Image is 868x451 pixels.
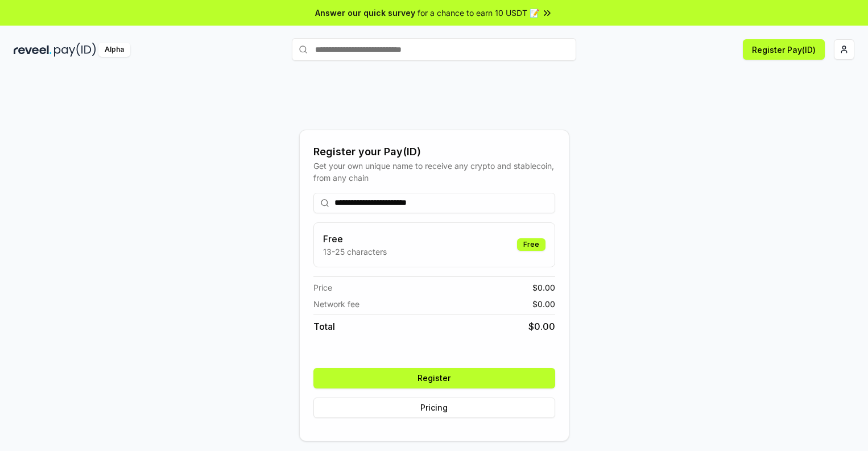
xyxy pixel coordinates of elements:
[418,7,539,19] span: for a chance to earn 10 USDT 📝
[743,39,825,60] button: Register Pay(ID)
[14,43,52,57] img: reveel_dark
[313,320,335,333] span: Total
[517,238,545,251] div: Free
[313,298,359,310] span: Network fee
[323,232,387,246] h3: Free
[532,298,555,310] span: $ 0.00
[313,398,555,418] button: Pricing
[315,7,415,19] span: Answer our quick survey
[54,43,96,57] img: pay_id
[313,160,555,184] div: Get your own unique name to receive any crypto and stablecoin, from any chain
[313,144,555,160] div: Register your Pay(ID)
[313,282,332,293] span: Price
[532,282,555,293] span: $ 0.00
[313,368,555,388] button: Register
[528,320,555,333] span: $ 0.00
[323,246,387,258] p: 13-25 characters
[98,43,130,57] div: Alpha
